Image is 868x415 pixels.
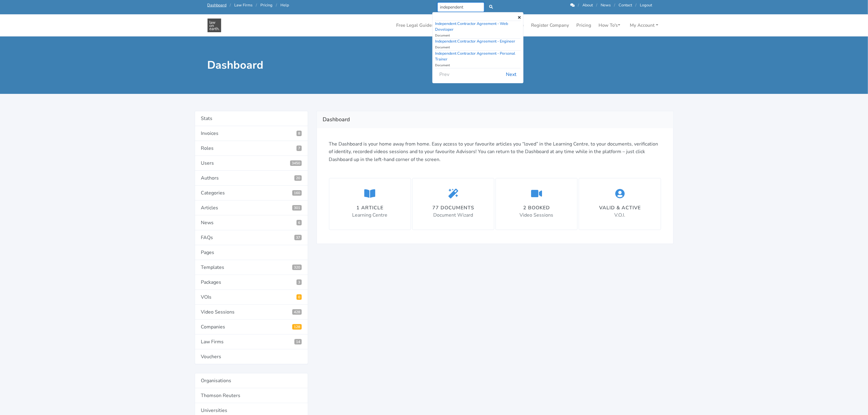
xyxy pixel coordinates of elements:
[435,63,450,67] small: Document
[574,19,594,31] a: Pricing
[290,160,302,166] span: 3450
[195,156,308,171] a: Users3450
[496,178,578,230] a: 2 booked Video Sessions
[195,186,308,201] a: Categories160
[432,211,474,219] p: Document Wizard
[195,290,308,305] a: VOIs0
[235,2,253,8] a: Law Firms
[352,211,388,219] p: Learning Centre
[195,260,308,275] a: Templates
[394,19,437,31] a: Free Legal Guides
[195,215,308,230] a: News
[432,204,474,211] div: 77 documents
[352,204,388,211] div: 1 article
[601,2,611,8] a: News
[323,115,667,125] h2: Dashboard
[596,2,598,8] span: /
[195,201,308,215] a: Articles
[294,339,302,345] span: Law Firms
[435,45,450,50] small: Document
[520,211,554,219] p: Video Sessions
[614,2,616,8] span: /
[529,19,572,31] a: Register Company
[599,204,641,211] div: Valid & Active
[256,2,257,8] span: /
[261,2,273,8] a: Pricing
[195,320,308,334] a: Companies128
[276,2,277,8] span: /
[599,211,641,219] p: V.O.I.
[435,21,508,32] a: Independent Contractor Agreement - Web Developer
[195,305,308,320] a: Video Sessions428
[292,324,302,330] span: Registered Companies
[195,126,308,141] a: Invoices8
[195,388,308,403] a: Thomson Reuters
[195,141,308,156] a: Roles7
[208,19,221,32] img: Law On Earth
[195,373,308,388] a: Organisations
[195,230,308,245] a: FAQs
[596,19,623,31] a: How To's
[297,280,302,285] span: 3
[435,33,450,38] small: Document
[292,309,302,315] span: Video Sessions
[208,58,430,72] h1: Dashboard
[520,204,554,211] div: 2 booked
[329,178,411,230] a: 1 article Learning Centre
[579,178,661,230] a: Valid & Active V.O.I.
[195,349,308,364] a: Vouchers
[578,2,579,8] span: /
[435,39,515,44] a: Independent Contractor Agreement - Engineer
[628,19,661,31] a: My Account
[281,2,289,8] a: Help
[583,2,593,8] a: About
[294,175,302,181] span: 20
[297,131,302,136] span: 8
[329,140,661,164] p: The Dashboard is your home away from home. Easy access to your favourite articles you “loved” in ...
[195,111,308,126] a: Stats
[294,235,302,240] span: 37
[230,2,231,8] span: /
[437,2,485,12] input: Search
[412,178,494,230] a: 77 documents Document Wizard
[297,294,302,300] span: Pending VOIs
[292,205,302,211] span: 301
[297,146,302,151] span: 7
[292,190,302,196] span: 160
[619,2,632,8] a: Contact
[640,2,652,8] a: Logout
[435,51,515,62] a: Independent Contractor Agreement - Personal Trainer
[195,245,308,260] a: Pages
[297,220,302,225] span: 6
[636,2,637,8] span: /
[195,171,308,186] a: Authors20
[502,69,520,80] button: Next
[195,334,308,349] a: Law Firms14
[292,265,302,270] span: 320
[195,275,308,290] a: Packages3
[208,2,227,8] a: Dashboard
